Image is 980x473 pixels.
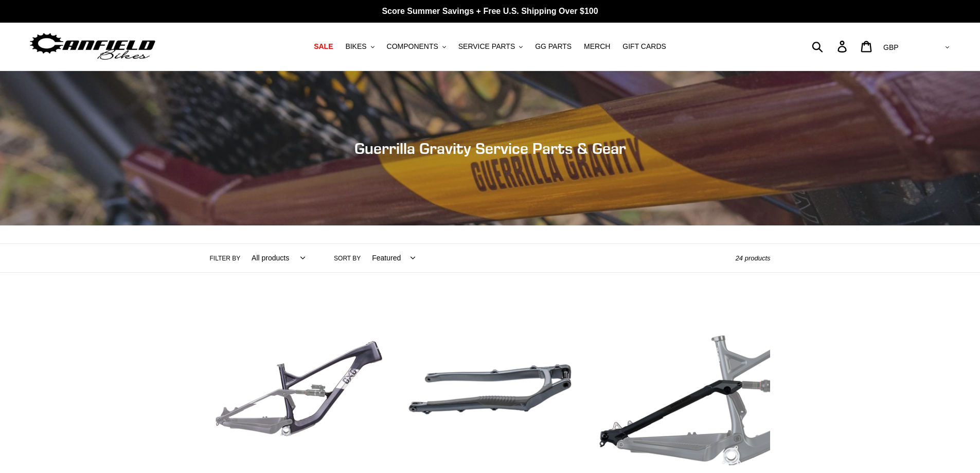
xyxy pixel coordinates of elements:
label: Sort by [334,254,361,263]
button: SERVICE PARTS [453,40,528,54]
span: COMPONENTS [387,42,438,51]
span: Guerrilla Gravity Service Parts & Gear [354,139,626,157]
span: SALE [314,42,333,51]
a: GIFT CARDS [617,40,671,54]
span: SERVICE PARTS [458,42,515,51]
button: BIKES [340,40,379,54]
span: BIKES [345,42,366,51]
input: Search [817,35,844,58]
span: MERCH [584,42,610,51]
button: COMPONENTS [382,40,451,54]
label: Filter by [210,254,241,263]
span: 24 products [736,254,771,262]
span: GG PARTS [535,42,572,51]
a: SALE [309,40,338,54]
img: Canfield Bikes [28,30,157,63]
a: MERCH [579,40,615,54]
span: GIFT CARDS [622,42,666,51]
a: GG PARTS [530,40,577,54]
